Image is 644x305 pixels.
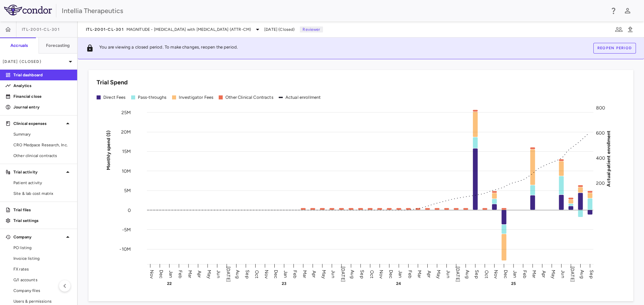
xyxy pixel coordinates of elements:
text: Feb [522,270,528,278]
text: Jun [560,270,566,278]
div: Other Clinical Contracts [225,94,273,100]
text: [DATE] [225,266,231,282]
text: Dec [158,270,164,278]
text: Jun [445,270,451,278]
h6: Accruals [10,43,28,49]
text: Mar [417,270,422,278]
tspan: Monthly spend ($) [106,130,111,170]
tspan: 800 [596,105,605,111]
p: Clinical expenses [13,121,64,127]
h6: Trial Spend [97,78,128,87]
text: Nov [493,270,499,279]
span: [DATE] (Closed) [264,26,294,32]
tspan: 200 [596,180,605,186]
text: Jun [330,270,336,278]
text: May [206,270,212,279]
p: Reviewer [300,26,323,32]
span: MAGNITUDE - [MEDICAL_DATA] with [MEDICAL_DATA] (ATTR-CM) [126,26,251,32]
text: Feb [177,270,183,278]
text: Aug [235,270,240,278]
p: Financial close [13,93,72,99]
span: CRO Medpace Research, Inc. [13,142,72,148]
button: Reopen period [593,43,636,54]
text: Sep [359,270,365,278]
text: 22 [167,281,172,286]
span: Users & permissions [13,298,72,304]
div: Pass-throughs [138,94,167,100]
tspan: 400 [596,155,605,161]
text: Mar [187,270,193,278]
text: 24 [396,281,401,286]
text: Jan [168,270,174,278]
text: Oct [254,270,260,278]
div: Intellia Therapeutics [62,6,605,16]
text: Oct [369,270,375,278]
span: Invoice listing [13,255,72,261]
text: Aug [350,270,355,278]
span: Patient activity [13,180,72,186]
span: G/l accounts [13,277,72,283]
text: Dec [273,270,279,278]
tspan: Actual patient enrollment [606,130,611,186]
text: Apr [197,270,202,278]
p: Trial dashboard [13,72,72,78]
span: Summary [13,131,72,137]
div: Direct Fees [103,94,126,100]
text: Sep [589,270,594,278]
text: Jun [216,270,221,278]
text: Jan [283,270,288,278]
tspan: -5M [122,227,131,232]
text: Mar [302,270,308,278]
span: ITL-2001-CL-301 [86,27,124,32]
tspan: 600 [596,130,605,136]
h6: Forecasting [46,43,70,49]
span: ITL-2001-CL-301 [22,27,60,32]
p: [DATE] (Closed) [3,59,66,65]
p: Company [13,234,64,240]
text: [DATE] [340,266,346,282]
text: Mar [531,270,537,278]
text: May [550,270,556,279]
tspan: 25M [121,109,131,115]
text: May [436,270,441,279]
text: Apr [311,270,317,278]
p: Trial activity [13,169,64,175]
text: Jan [512,270,518,278]
span: Site & lab cost matrix [13,190,72,197]
span: PO listing [13,245,72,251]
text: Sep [474,270,480,278]
p: Analytics [13,83,72,89]
text: Feb [292,270,298,278]
text: May [321,270,327,279]
div: Actual enrollment [285,94,321,100]
tspan: -10M [119,246,131,252]
span: FX rates [13,266,72,272]
p: Trial files [13,207,72,213]
tspan: 10M [122,168,131,174]
text: Aug [579,270,585,278]
p: Journal entry [13,104,72,110]
text: [DATE] [570,266,575,282]
text: Feb [407,270,413,278]
text: Apr [541,270,547,278]
text: Dec [503,270,508,278]
tspan: 15M [122,149,131,154]
text: 23 [282,281,286,286]
tspan: 5M [124,188,131,194]
p: You are viewing a closed period. To make changes, reopen the period. [99,44,238,52]
text: Nov [264,270,269,279]
text: [DATE] [455,266,461,282]
text: Aug [465,270,470,278]
text: Sep [245,270,250,278]
text: Nov [378,270,384,279]
p: Trial settings [13,218,72,224]
span: Company files [13,288,72,294]
img: logo-full-BYUhSk78.svg [4,5,52,15]
span: Other clinical contracts [13,153,72,159]
text: Jan [397,270,403,278]
tspan: 20M [121,129,131,135]
text: 25 [511,281,516,286]
text: Apr [426,270,432,278]
tspan: 0 [128,207,131,213]
text: Oct [484,270,489,278]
